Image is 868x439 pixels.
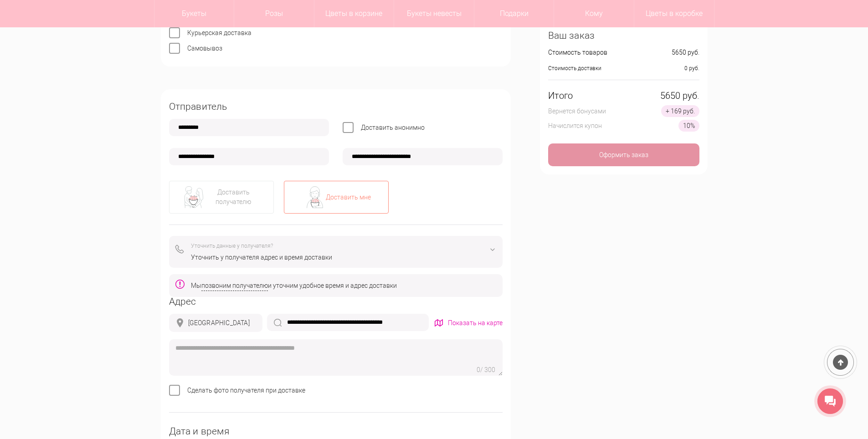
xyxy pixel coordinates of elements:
[191,281,397,291] div: Мы и уточним удобное время и адрес доставки
[191,253,496,262] div: Уточнить у получателя адрес и время доставки
[548,91,573,101] div: Итого
[169,427,503,436] div: Дата и время
[548,48,607,57] div: Стоимость товаров
[205,188,262,207] div: Доставить получателю
[188,318,250,328] div: [GEOGRAPHIC_DATA]
[548,31,699,41] div: Ваш заказ
[684,64,699,73] div: 0 руб.
[191,241,496,251] div: Уточнить данные у получателя?
[361,124,425,131] span: Доставить анонимно
[169,297,503,306] div: Адрес
[448,318,503,328] div: Показать на карте
[548,64,601,73] div: Стоимость доставки
[660,91,699,101] div: 5650 руб.
[480,365,495,375] div: / 300
[661,105,699,117] div: + 169 руб.
[672,48,699,57] div: 5650 руб.
[326,193,371,202] div: Доставить мне
[548,107,606,116] div: Вернется бонусами
[548,143,699,166] div: Оформить заказ
[187,45,222,52] span: Самовывоз
[548,121,602,131] div: Начислится купон
[187,387,305,394] span: Сделать фото получателя при доставке
[201,281,268,291] span: позвоним получателю
[187,29,252,36] span: Курьерская доставка
[477,365,480,375] div: 0
[169,102,503,112] div: Отправитель
[678,120,699,132] div: 10%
